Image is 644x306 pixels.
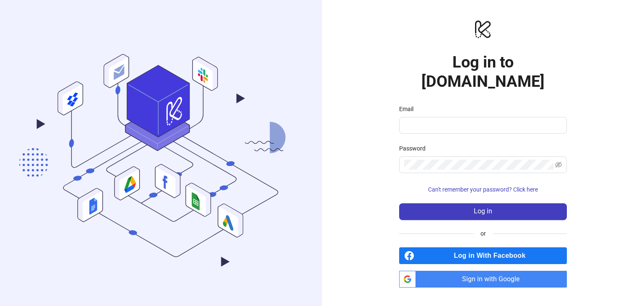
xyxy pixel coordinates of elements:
label: Email [399,104,419,114]
span: Log in With Facebook [418,247,567,264]
button: Log in [399,203,567,220]
span: Sign in with Google [419,271,567,288]
label: Password [399,144,431,153]
a: Sign in with Google [399,271,567,288]
h1: Log in to [DOMAIN_NAME] [399,52,567,91]
input: Email [404,120,560,130]
span: or [474,229,493,238]
a: Log in With Facebook [399,247,567,264]
span: Can't remember your password? Click here [428,186,538,193]
button: Can't remember your password? Click here [399,183,567,197]
a: Can't remember your password? Click here [399,186,567,193]
span: eye-invisible [555,161,562,168]
span: Log in [474,207,492,215]
input: Password [404,160,553,170]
